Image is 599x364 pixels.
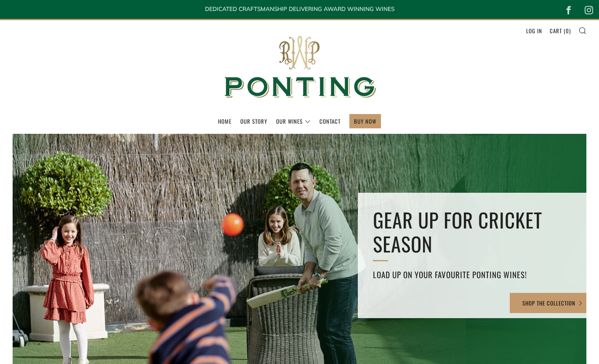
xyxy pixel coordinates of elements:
[240,114,267,128] a: Our Story
[373,267,578,282] h4: Load up on your favourite Ponting Wines!
[276,114,311,128] a: Our Wines
[526,24,542,37] a: Log in
[354,114,376,128] a: BUY NOW
[218,114,232,128] a: Home
[566,27,569,35] span: 0
[216,20,384,114] img: Ponting Wines
[550,24,571,37] a: Cart (0)
[373,208,578,256] h2: GEAR UP FOR CRICKET SEASON
[510,293,596,313] a: SHOP THE COLLECTION
[319,114,341,128] a: Contact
